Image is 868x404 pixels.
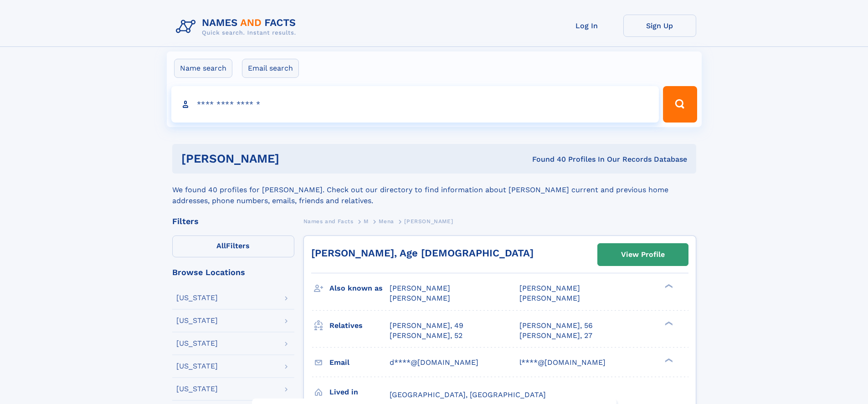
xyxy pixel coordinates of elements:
[379,218,394,225] span: Mena
[176,340,218,347] div: [US_STATE]
[329,281,390,296] h3: Also known as
[172,268,294,276] div: Browse Locations
[172,174,696,206] div: We found 40 profiles for [PERSON_NAME]. Check out our directory to find information about [PERSON...
[364,215,369,227] a: M
[663,283,673,289] div: ❯
[364,218,369,225] span: M
[404,218,453,225] span: [PERSON_NAME]
[171,86,659,123] input: search input
[663,320,673,326] div: ❯
[172,217,294,225] div: Filters
[519,331,592,341] a: [PERSON_NAME], 27
[663,357,673,363] div: ❯
[172,235,294,257] label: Filters
[172,15,303,39] img: Logo Names and Facts
[406,154,687,164] div: Found 40 Profiles In Our Records Database
[390,284,450,292] span: [PERSON_NAME]
[390,294,450,302] span: [PERSON_NAME]
[311,247,534,259] a: [PERSON_NAME], Age [DEMOGRAPHIC_DATA]
[242,59,299,78] label: Email search
[390,321,463,331] a: [PERSON_NAME], 49
[519,294,580,302] span: [PERSON_NAME]
[390,390,546,399] span: [GEOGRAPHIC_DATA], [GEOGRAPHIC_DATA]
[663,86,697,123] button: Search Button
[623,15,696,37] a: Sign Up
[329,355,390,370] h3: Email
[216,241,226,250] span: All
[550,15,623,37] a: Log In
[303,215,354,227] a: Names and Facts
[176,363,218,370] div: [US_STATE]
[519,284,580,292] span: [PERSON_NAME]
[329,318,390,333] h3: Relatives
[390,331,462,341] a: [PERSON_NAME], 52
[176,294,218,302] div: [US_STATE]
[598,244,688,266] a: View Profile
[519,321,593,331] a: [PERSON_NAME], 56
[176,317,218,324] div: [US_STATE]
[329,384,390,400] h3: Lived in
[621,244,665,265] div: View Profile
[176,385,218,393] div: [US_STATE]
[379,215,394,227] a: Mena
[174,59,232,78] label: Name search
[181,153,406,164] h1: [PERSON_NAME]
